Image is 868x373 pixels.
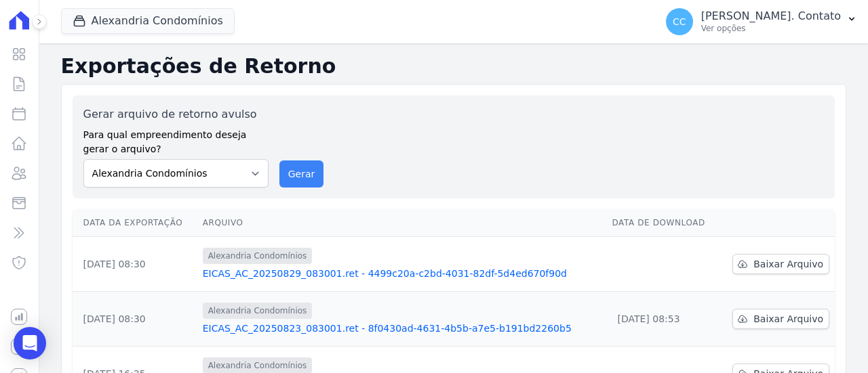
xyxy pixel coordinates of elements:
[203,322,601,335] a: EICAS_AC_20250823_083001.ret - 8f0430ad-4631-4b5b-a7e5-b191bd2260b5
[753,257,823,271] span: Baixar Arquivo
[73,292,197,347] td: [DATE] 08:30
[655,3,868,41] button: CC [PERSON_NAME]. Contato Ver opções
[701,23,841,34] p: Ver opções
[203,303,313,319] span: Alexandria Condomínios
[203,248,313,264] span: Alexandria Condomínios
[61,54,846,79] h2: Exportações de Retorno
[61,8,235,34] button: Alexandria Condomínios
[203,267,601,280] a: EICAS_AC_20250829_083001.ret - 4499c20a-c2bd-4031-82df-5d4ed670f90d
[606,292,718,347] td: [DATE] 08:53
[279,160,324,188] button: Gerar
[701,9,841,23] p: [PERSON_NAME]. Contato
[83,106,269,123] label: Gerar arquivo de retorno avulso
[753,312,823,326] span: Baixar Arquivo
[73,209,197,237] th: Data da Exportação
[83,123,269,156] label: Para qual empreendimento deseja gerar o arquivo?
[606,209,718,237] th: Data de Download
[73,237,197,292] td: [DATE] 08:30
[197,209,607,237] th: Arquivo
[732,309,829,329] a: Baixar Arquivo
[673,17,686,26] span: CC
[732,254,829,274] a: Baixar Arquivo
[14,327,46,359] div: Open Intercom Messenger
